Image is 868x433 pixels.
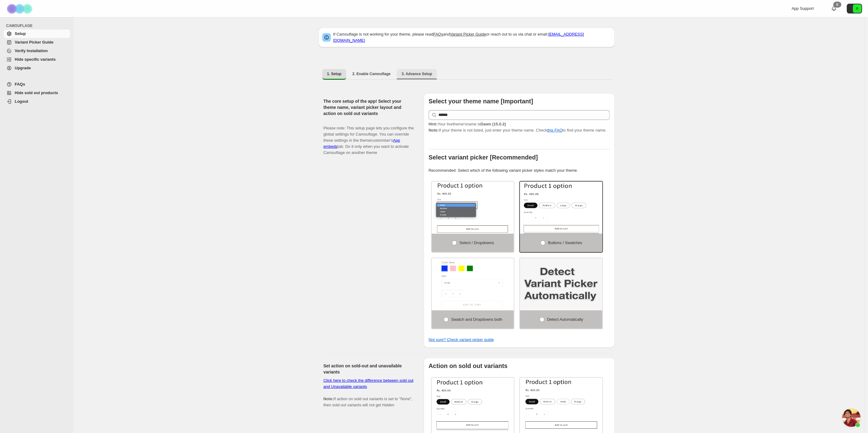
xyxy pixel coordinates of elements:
[831,6,837,12] a: 0
[842,408,861,427] div: Chat öffnen
[429,122,438,126] strong: Hint:
[4,97,70,106] a: Logout
[327,71,342,76] span: 1. Setup
[432,258,514,310] img: Swatch and Dropdowns both
[520,182,602,234] img: Buttons / Swatches
[15,48,48,53] span: Verify Installation
[15,40,53,44] span: Variant Picker Guide
[429,128,439,132] strong: Note:
[15,57,56,62] span: Hide specific variants
[324,378,414,389] a: Click here to check the difference between sold out and Unavailable variants
[429,98,533,105] b: Select your theme name [Important]
[4,47,70,55] a: Verify Installation
[429,121,610,133] p: If your theme is not listed, just enter your theme name. Check to find your theme name.
[792,6,814,11] span: App Support
[324,98,414,117] h2: The core setup of the app! Select your theme name, variant picker layout and action on sold out v...
[15,90,58,95] span: Hide sold out products
[433,32,443,36] a: FAQs
[429,154,538,161] b: Select variant picker [Recommended]
[432,182,514,234] img: Select / Dropdowns
[4,89,70,97] a: Hide sold out products
[324,119,414,156] p: Please note: This setup page lets you configure the global settings for Camouflage. You can overr...
[352,71,391,76] span: 2. Enable Camouflage
[451,317,502,322] span: Swatch and Dropdowns both
[324,397,334,401] b: Note:
[856,7,859,10] text: R
[15,82,25,86] span: FAQs
[333,31,611,44] p: If Camouflage is not working for your theme, please read and or reach out to us via chat or email:
[4,55,70,64] a: Hide specific variants
[429,167,610,174] p: Recommended: Select which of the following variant picker styles match your theme.
[402,71,432,76] span: 3. Advance Setup
[847,4,862,13] button: Avatar with initials R
[5,0,36,17] img: Camouflage
[324,378,414,407] span: If action on sold out variants is set to "None", then sold out variants will not get hidden
[15,99,28,104] span: Logout
[6,23,70,28] span: CAMOUFLAGE
[4,29,70,38] a: Setup
[429,122,506,126] span: Your live theme's name is
[520,258,602,310] img: Detect Automatically
[4,80,70,89] a: FAQs
[324,363,414,375] h2: Set action on sold-out and unavailable variants
[548,240,582,245] span: Buttons / Swatches
[547,317,583,322] span: Detect Automatically
[547,128,563,132] a: this FAQ
[15,66,31,70] span: Upgrade
[432,378,514,430] img: Hide
[450,32,486,36] a: Variant Picker Guide
[429,362,508,369] b: Action on sold out variants
[833,2,841,8] div: 0
[520,378,602,430] img: Strike-through
[429,337,494,342] a: Not sure? Check variant picker guide
[460,240,494,245] span: Select / Dropdowns
[853,4,862,13] span: Avatar with initials R
[4,38,70,47] a: Variant Picker Guide
[15,31,26,36] span: Setup
[4,64,70,72] a: Upgrade
[480,122,506,126] strong: Dawn (15.0.2)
